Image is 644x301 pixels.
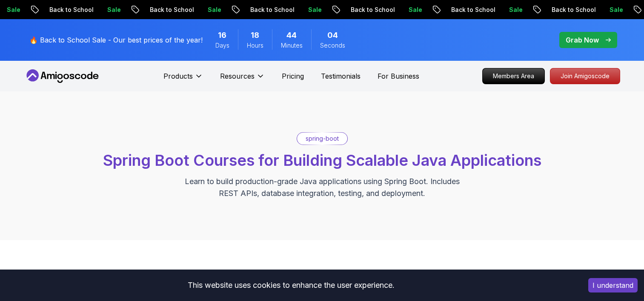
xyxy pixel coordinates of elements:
[220,71,265,88] button: Resources
[215,41,229,50] span: Days
[482,68,545,84] a: Members Area
[300,6,327,14] p: Sale
[282,71,304,81] a: Pricing
[163,71,193,81] p: Products
[342,6,400,14] p: Back to School
[286,29,297,41] span: 44 Minutes
[550,68,620,84] a: Join Amigoscode
[566,35,599,45] p: Grab Now
[251,29,259,41] span: 18 Hours
[550,68,620,84] p: Join Amigoscode
[601,6,628,14] p: Sale
[247,41,263,50] span: Hours
[242,6,300,14] p: Back to School
[443,6,501,14] p: Back to School
[6,276,575,295] div: This website uses cookies to enhance the user experience.
[103,151,541,170] span: Spring Boot Courses for Building Scalable Java Applications
[483,68,544,84] p: Members Area
[163,71,203,88] button: Products
[179,176,465,199] p: Learn to build production-grade Java applications using Spring Boot. Includes REST APIs, database...
[320,41,345,50] span: Seconds
[141,6,199,14] p: Back to School
[199,6,226,14] p: Sale
[543,6,601,14] p: Back to School
[281,41,303,50] span: Minutes
[327,29,338,41] span: 4 Seconds
[378,71,419,81] a: For Business
[588,278,638,292] button: Accept cookies
[400,6,427,14] p: Sale
[306,134,339,143] p: spring-boot
[321,71,361,81] a: Testimonials
[218,29,226,41] span: 16 Days
[99,6,126,14] p: Sale
[220,71,255,81] p: Resources
[41,6,99,14] p: Back to School
[501,6,528,14] p: Sale
[29,35,203,45] p: 🔥 Back to School Sale - Our best prices of the year!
